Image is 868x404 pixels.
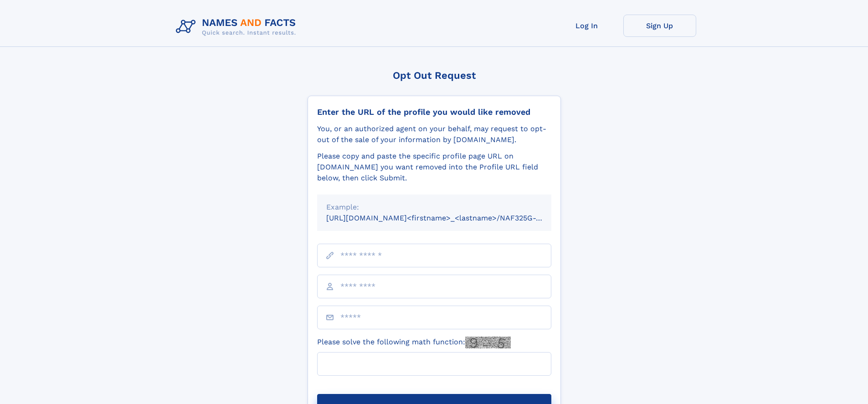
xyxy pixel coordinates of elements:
[623,15,696,37] a: Sign Up
[326,202,542,213] div: Example:
[308,70,561,81] div: Opt Out Request
[172,15,303,39] img: Logo Names and Facts
[317,337,511,348] label: Please solve the following math function:
[317,107,551,117] div: Enter the URL of the profile you would like removed
[317,123,551,145] div: You, or an authorized agent on your behalf, may request to opt-out of the sale of your informatio...
[550,15,623,37] a: Log In
[317,151,551,184] div: Please copy and paste the specific profile page URL on [DOMAIN_NAME] you want removed into the Pr...
[326,214,569,222] small: [URL][DOMAIN_NAME]<firstname>_<lastname>/NAF325G-xxxxxxxx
